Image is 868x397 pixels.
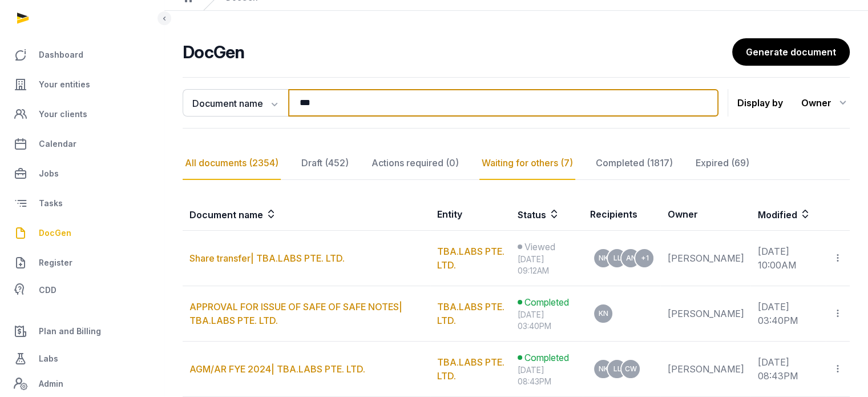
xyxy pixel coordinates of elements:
[430,198,511,231] th: Entity
[39,377,63,391] span: Admin
[524,240,555,254] span: Viewed
[750,198,850,231] th: Modified
[183,42,732,62] h2: DocGen
[39,197,63,210] span: Tasks
[9,160,155,187] a: Jobs
[39,107,87,121] span: Your clients
[437,301,504,326] a: TBA.LABS PTE. LTD.
[39,48,83,62] span: Dashboard
[9,318,155,345] a: Plan and Billing
[640,255,648,262] span: +1
[599,310,608,317] span: KN
[737,94,783,112] p: Display by
[518,364,576,387] div: [DATE] 08:43PM
[613,366,621,372] span: LL
[732,38,850,66] a: Generate document
[39,283,56,297] span: CDD
[39,167,59,181] span: Jobs
[9,130,155,158] a: Calendar
[660,198,750,231] th: Owner
[189,301,402,326] a: APPROVAL FOR ISSUE OF SAFE OF SAFE NOTES| TBA.LABS PTE. LTD.
[183,147,850,180] nav: Tabs
[437,246,504,271] a: TBA.LABS PTE. LTD.
[39,78,90,91] span: Your entities
[39,352,58,366] span: Labs
[39,226,71,240] span: DocGen
[9,279,155,302] a: CDD
[660,342,750,397] td: [PERSON_NAME]
[511,198,583,231] th: Status
[9,71,155,98] a: Your entities
[660,286,750,342] td: [PERSON_NAME]
[9,101,155,128] a: Your clients
[9,219,155,247] a: DocGen
[599,366,608,372] span: NK
[625,366,637,372] span: CW
[39,256,72,270] span: Register
[9,190,155,217] a: Tasks
[801,94,850,112] div: Owner
[369,147,461,180] div: Actions required (0)
[524,351,569,364] span: Completed
[518,254,576,276] div: [DATE] 09:12AM
[599,255,608,262] span: NK
[518,309,576,332] div: [DATE] 03:40PM
[693,147,752,180] div: Expired (69)
[189,252,345,264] a: Share transfer| TBA.LABS PTE. LTD.
[625,255,636,262] span: AN
[524,295,569,309] span: Completed
[299,147,351,180] div: Draft (452)
[479,147,575,180] div: Waiting for others (7)
[9,372,155,395] a: Admin
[613,255,621,262] span: LL
[9,345,155,372] a: Labs
[183,147,281,180] div: All documents (2354)
[183,198,430,231] th: Document name
[183,89,288,117] button: Document name
[39,137,76,151] span: Calendar
[189,363,365,375] a: AGM/AR FYE 2024| TBA.LABS PTE. LTD.
[9,41,155,69] a: Dashboard
[750,286,826,342] td: [DATE] 03:40PM
[39,324,101,338] span: Plan and Billing
[583,198,660,231] th: Recipients
[9,249,155,276] a: Register
[594,147,675,180] div: Completed (1817)
[750,231,826,286] td: [DATE] 10:00AM
[660,231,750,286] td: [PERSON_NAME]
[750,342,826,397] td: [DATE] 08:43PM
[437,356,504,382] a: TBA.LABS PTE. LTD.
